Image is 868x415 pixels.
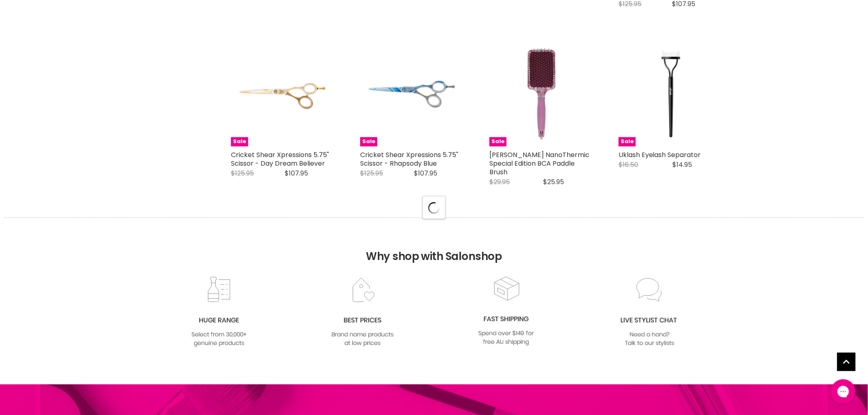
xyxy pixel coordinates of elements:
a: Cricket Shear Xpressions 5.75" Scissor - Rhapsody Blue [360,150,458,168]
span: $14.95 [673,160,692,169]
span: Sale [360,137,377,146]
img: Olivia Garden NanoThermic Special Edition BCA Paddle Brush [489,42,594,146]
a: Cricket Shear Xpressions 5.75" Scissor - Rhapsody Blue Cricket Shear Xpressions 5.75" Scissor - R... [360,42,465,146]
a: Cricket Shear Xpressions 5.75" Scissor - Day Dream Believer Cricket Shear Xpressions 5.75" Scisso... [231,42,336,146]
img: range2_8cf790d4-220e-469f-917d-a18fed3854b6.jpg [186,276,252,348]
span: Sale [619,137,636,146]
span: $125.95 [360,169,383,178]
span: $29.95 [489,177,510,187]
span: $125.95 [231,169,254,178]
span: $16.50 [619,160,638,169]
span: Sale [231,137,248,146]
a: Olivia Garden NanoThermic Special Edition BCA Paddle Brush Sale [489,42,594,146]
h2: Why shop with Salonshop [4,217,864,275]
img: chat_c0a1c8f7-3133-4fc6-855f-7264552747f6.jpg [617,276,683,348]
img: Uklash Eyelash Separator [632,42,710,146]
span: Sale [489,137,507,146]
img: fast.jpg [473,275,539,347]
iframe: Gorgias live chat messenger [827,376,860,407]
a: Back to top [837,353,856,371]
img: Cricket Shear Xpressions 5.75" Scissor - Rhapsody Blue [360,43,465,145]
img: Cricket Shear Xpressions 5.75" Scissor - Day Dream Believer [231,43,336,145]
a: Cricket Shear Xpressions 5.75" Scissor - Day Dream Believer [231,150,329,168]
span: Back to top [837,353,856,374]
a: Uklash Eyelash Separator Sale [619,42,723,146]
a: [PERSON_NAME] NanoThermic Special Edition BCA Paddle Brush [489,150,589,177]
span: $107.95 [285,169,308,178]
img: prices.jpg [329,276,396,348]
a: Uklash Eyelash Separator [619,150,701,160]
span: $25.95 [543,177,564,187]
span: $107.95 [414,169,437,178]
